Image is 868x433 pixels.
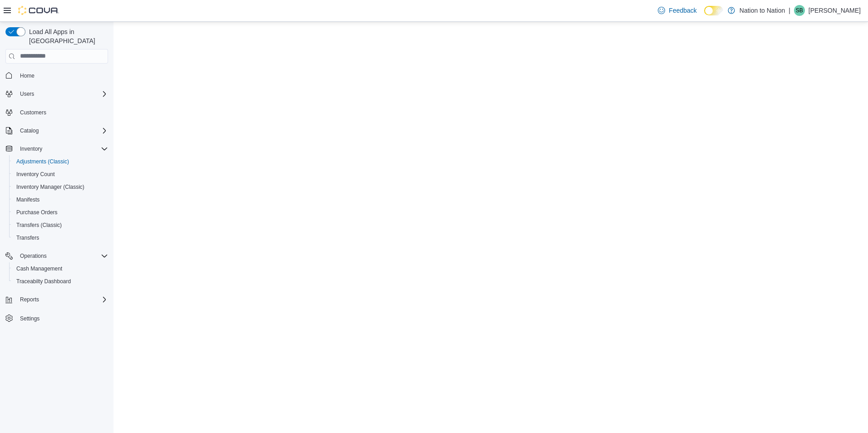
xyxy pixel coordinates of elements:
p: [PERSON_NAME] [809,5,861,16]
button: Users [16,89,38,99]
button: Operations [2,250,112,262]
span: Home [16,70,108,81]
span: Inventory Count [13,169,108,180]
p: Nation to Nation [740,5,785,16]
span: Transfers (Classic) [16,221,62,229]
a: Home [16,70,38,81]
span: Cash Management [16,265,62,272]
a: Settings [16,313,43,324]
button: Manifests [9,193,112,206]
span: Inventory Manager (Classic) [16,183,84,191]
button: Home [2,69,112,82]
button: Operations [16,251,50,261]
button: Cash Management [9,262,112,275]
span: Home [20,72,35,79]
span: Purchase Orders [13,207,108,218]
button: Settings [2,311,112,325]
button: Users [2,88,112,100]
span: Adjustments (Classic) [16,158,69,165]
span: Transfers (Classic) [13,220,108,231]
span: Manifests [16,196,39,203]
button: Inventory [16,143,46,154]
span: Inventory Count [16,171,55,178]
button: Inventory Count [9,168,112,181]
span: Customers [16,107,108,118]
span: Reports [20,296,39,303]
span: Inventory Manager (Classic) [13,182,108,192]
span: Traceabilty Dashboard [16,278,71,285]
span: Reports [16,294,108,305]
span: Feedback [669,6,696,15]
button: Inventory Manager (Classic) [9,181,112,193]
a: Manifests [13,194,43,205]
div: Sara Brown [794,5,805,16]
span: Settings [16,312,108,324]
p: | [789,5,790,16]
input: Dark Mode [704,6,723,15]
button: Transfers [9,231,112,244]
span: Load All Apps in [GEOGRAPHIC_DATA] [25,27,108,45]
span: Customers [20,109,46,116]
span: Transfers [16,234,39,241]
span: Operations [16,251,108,261]
span: Users [20,90,34,98]
a: Inventory Count [13,169,59,180]
button: Purchase Orders [9,206,112,219]
img: Cova [18,6,59,15]
a: Feedback [654,1,700,20]
button: Adjustments (Classic) [9,155,112,168]
span: SB [796,5,803,16]
span: Transfers [13,232,108,243]
span: Purchase Orders [16,209,58,216]
span: Traceabilty Dashboard [13,276,108,287]
span: Settings [20,315,39,322]
span: Adjustments (Classic) [13,156,108,167]
button: Reports [2,293,112,306]
span: Users [16,89,108,99]
a: Purchase Orders [13,207,61,218]
span: Dark Mode [704,15,705,16]
span: Manifests [13,194,108,205]
a: Cash Management [13,263,66,274]
button: Transfers (Classic) [9,219,112,231]
nav: Complex example [5,65,108,349]
button: Reports [16,294,43,305]
span: Catalog [20,127,39,134]
a: Inventory Manager (Classic) [13,182,88,192]
button: Inventory [2,143,112,155]
button: Traceabilty Dashboard [9,275,112,288]
a: Transfers (Classic) [13,220,65,231]
span: Operations [20,252,47,260]
span: Cash Management [13,263,108,274]
button: Customers [2,106,112,119]
a: Adjustments (Classic) [13,156,73,167]
span: Inventory [16,143,108,154]
button: Catalog [16,125,42,136]
a: Traceabilty Dashboard [13,276,74,287]
span: Inventory [20,145,42,153]
a: Customers [16,107,50,118]
span: Catalog [16,125,108,136]
a: Transfers [13,232,43,243]
button: Catalog [2,124,112,137]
